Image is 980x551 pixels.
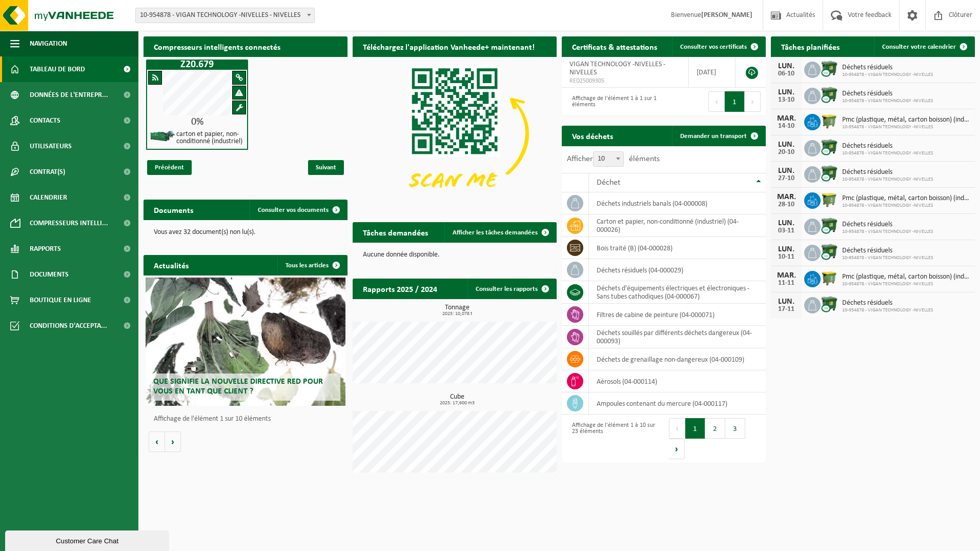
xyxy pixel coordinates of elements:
[258,207,329,213] span: Consulter vos documents
[842,273,970,281] span: Pmc (plastique, métal, carton boisson) (industriel)
[821,191,838,208] img: WB-1100-HPE-GN-50
[149,60,246,70] h1: Z20.679
[842,281,970,287] span: 10-954878 - VIGAN TECHNOLOGY -NIVELLES
[685,418,705,439] button: 1
[30,56,85,82] span: Tableau de bord
[358,311,557,317] span: 2025: 10,078 t
[842,307,933,313] span: 10-954878 - VIGAN TECHNOLOGY -NIVELLES
[672,36,765,57] a: Consulter vos certificats
[30,185,67,210] span: Calendrier
[30,133,72,159] span: Utilisateurs
[136,8,314,23] span: 10-954878 - VIGAN TECHNOLOGY -NIVELLES - NIVELLES
[842,221,933,229] span: Déchets résiduels
[708,91,725,112] button: Previous
[358,304,557,317] h3: Tonnage
[453,229,538,236] span: Afficher les tâches demandées
[150,130,175,143] img: HK-XZ-20-GN-01
[689,57,736,88] td: [DATE]
[146,278,345,406] a: Que signifie la nouvelle directive RED pour vous en tant que client ?
[725,91,745,112] button: 1
[589,304,766,326] td: filtres de cabine de peinture (04-000071)
[353,57,557,210] img: Download de VHEPlus App
[353,36,545,56] h2: Téléchargez l'application Vanheede+ maintenant!
[842,194,970,203] span: Pmc (plastique, métal, carton boisson) (industriel)
[776,245,797,253] div: LUN.
[821,165,838,182] img: WB-1100-CU
[776,306,797,313] div: 17-11
[144,200,203,220] h2: Documents
[30,262,69,287] span: Documents
[776,88,797,96] div: LUN.
[589,392,766,415] td: ampoules contenant du mercure (04-000117)
[842,203,970,209] span: 10-954878 - VIGAN TECHNOLOGY -NIVELLES
[353,279,447,299] h2: Rapports 2025 / 2024
[842,255,933,261] span: 10-954878 - VIGAN TECHNOLOGY -NIVELLES
[842,168,933,176] span: Déchets résiduels
[776,193,797,201] div: MAR.
[5,528,171,551] iframe: chat widget
[701,11,752,19] strong: [PERSON_NAME]
[567,155,660,163] label: Afficher éléments
[821,269,838,287] img: WB-1100-HPE-GN-50
[821,243,838,261] img: WB-1100-CU
[776,62,797,70] div: LUN.
[358,401,557,406] span: 2025: 17,600 m3
[725,418,745,439] button: 3
[176,131,243,145] h4: carton et papier, non-conditionné (industriel)
[842,64,933,72] span: Déchets résiduels
[30,210,108,236] span: Compresseurs intelli...
[277,255,346,275] a: Tous les articles
[589,326,766,348] td: déchets souillés par différents déchets dangereux (04-000093)
[594,152,623,166] span: 10
[776,149,797,156] div: 20-10
[672,126,765,146] a: Demander un transport
[776,114,797,123] div: MAR.
[680,133,747,140] span: Demander un transport
[30,108,60,133] span: Contacts
[589,237,766,259] td: bois traité (B) (04-000028)
[776,280,797,287] div: 11-11
[776,253,797,261] div: 10-11
[821,60,838,77] img: WB-1100-CU
[589,370,766,392] td: aérosols (04-000114)
[589,259,766,281] td: déchets résiduels (04-000029)
[562,36,667,56] h2: Certificats & attestations
[30,236,61,262] span: Rapports
[567,90,659,113] div: Affichage de l'élément 1 à 1 sur 1 éléments
[745,91,761,112] button: Next
[154,416,342,423] p: Affichage de l'élément 1 sur 10 éléments
[569,61,665,76] span: VIGAN TECHNOLOGY -NIVELLES - NIVELLES
[842,176,933,183] span: 10-954878 - VIGAN TECHNOLOGY -NIVELLES
[147,117,247,127] div: 0%
[776,175,797,182] div: 27-10
[776,271,797,280] div: MAR.
[30,31,67,56] span: Navigation
[135,8,315,23] span: 10-954878 - VIGAN TECHNOLOGY -NIVELLES - NIVELLES
[776,141,797,149] div: LUN.
[30,287,91,313] span: Boutique en ligne
[444,222,556,243] a: Afficher les tâches demandées
[842,247,933,255] span: Déchets résiduels
[30,159,65,185] span: Contrat(s)
[842,150,933,156] span: 10-954878 - VIGAN TECHNOLOGY -NIVELLES
[569,77,681,85] span: RED25009305
[842,229,933,235] span: 10-954878 - VIGAN TECHNOLOGY -NIVELLES
[597,179,620,187] span: Déchet
[821,217,838,234] img: WB-1100-CU
[776,167,797,175] div: LUN.
[842,116,970,124] span: Pmc (plastique, métal, carton boisson) (industriel)
[842,72,933,78] span: 10-954878 - VIGAN TECHNOLOGY -NIVELLES
[705,418,725,439] button: 2
[842,90,933,98] span: Déchets résiduels
[821,139,838,156] img: WB-1100-CU
[821,112,838,130] img: WB-1100-HPE-GN-50
[467,279,556,299] a: Consulter les rapports
[776,201,797,208] div: 28-10
[842,299,933,307] span: Déchets résiduels
[776,123,797,130] div: 14-10
[353,222,438,242] h2: Tâches demandées
[882,44,956,50] span: Consulter votre calendrier
[842,98,933,104] span: 10-954878 - VIGAN TECHNOLOGY -NIVELLES
[589,348,766,370] td: déchets de grenaillage non-dangereux (04-000109)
